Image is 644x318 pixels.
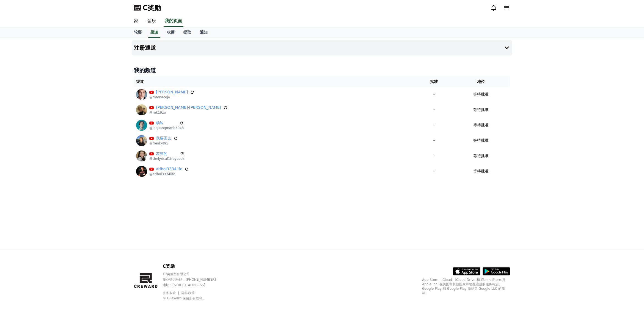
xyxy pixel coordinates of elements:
font: 通知 [200,30,208,34]
img: 杨钩 [136,120,147,131]
a: 杨钩 [156,120,177,126]
font: 等待批准 [473,92,489,96]
font: - [433,123,435,127]
img: 布莱克·赫尔 [136,104,147,115]
font: - [433,92,435,96]
font: 地址 : [STREET_ADDRESS] [163,283,205,287]
font: 等待批准 [473,154,489,158]
a: 我的页面 [164,15,183,27]
img: 马尔纳塞霍 [136,89,147,100]
font: 等待批准 [473,169,489,173]
font: 渠道 [136,79,144,84]
font: 渠道 [150,30,158,34]
font: App Store、iCloud、iCloud Drive 和 iTunes Store 是 Apple Inc. 在美国和其他国家和地区注册的服务标志。Google Play 和 Google... [422,278,505,295]
font: 我的频道 [134,67,156,74]
a: 家 [130,15,143,27]
font: 批准 [430,79,438,84]
font: 我的页面 [165,18,182,23]
font: © CReward 保留所有权利。 [163,296,206,300]
a: 音乐 [143,15,160,27]
font: @lequangmanh5043 [149,126,184,130]
font: C奖励 [163,264,175,269]
a: [PERSON_NAME] [156,89,188,95]
font: @marnacejo [149,95,170,99]
a: 服务条款 [163,291,180,295]
img: 灰狗的 [136,150,147,161]
font: 收据 [167,30,175,34]
font: 音乐 [147,18,156,23]
font: 轮廓 [134,30,142,34]
font: 我要回去 [156,136,171,140]
font: 等待批准 [473,107,489,112]
font: [PERSON_NAME]·[PERSON_NAME] [156,105,221,110]
button: 注册通道 [132,40,512,55]
a: 灰狗的 [156,151,178,157]
font: 等待批准 [473,123,489,127]
a: C奖励 [134,3,161,12]
font: 杨钩 [156,121,164,125]
img: atlboi3334life [136,166,147,177]
font: 提取 [183,30,191,34]
font: - [433,107,435,112]
a: 收据 [163,27,179,38]
font: 等待批准 [473,138,489,143]
a: [PERSON_NAME]·[PERSON_NAME] [156,105,221,110]
a: 渠道 [148,27,160,38]
font: - [433,169,435,173]
font: atlboi3334life [156,167,182,171]
a: atlboi3334life [156,166,182,172]
font: @rok19ze [149,111,166,115]
font: @freakyt95 [149,141,168,145]
font: 家 [134,18,138,23]
font: 地位 [477,79,485,84]
font: 商业登记号码：[PHONE_NUMBER] [163,278,216,281]
font: C奖励 [143,4,161,12]
font: - [433,138,435,143]
font: 灰狗的 [156,151,167,156]
a: 我要回去 [156,135,171,141]
font: 服务条款 [163,291,176,295]
font: @atlboi3334life [149,172,175,176]
a: 隐私政策 [181,291,195,295]
a: 提取 [179,27,196,38]
a: 通知 [196,27,212,38]
a: 轮廓 [130,27,146,38]
font: 注册通道 [134,44,156,51]
font: @thelyrical1troycook [149,157,184,161]
font: [PERSON_NAME] [156,90,188,94]
img: 我要回去 [136,135,147,146]
font: - [433,154,435,158]
font: YP实验室有限公司 [163,272,190,276]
